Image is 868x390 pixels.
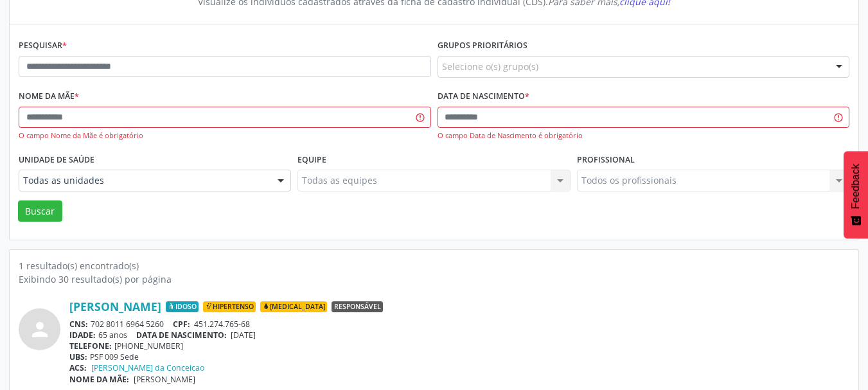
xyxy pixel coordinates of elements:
[19,150,94,170] label: Unidade de saúde
[28,318,51,341] i: person
[231,330,256,341] span: [DATE]
[577,150,635,170] label: Profissional
[23,174,265,187] span: Todas as unidades
[91,362,204,373] a: [PERSON_NAME] da Conceicao
[19,36,67,56] label: Pesquisar
[69,330,849,341] div: 65 anos
[332,301,383,313] span: Responsável
[203,301,256,313] span: Hipertenso
[260,301,327,313] span: [MEDICAL_DATA]
[69,341,112,351] span: TELEFONE:
[134,374,195,385] span: [PERSON_NAME]
[69,319,849,330] div: 702 8011 6964 5260
[438,36,527,56] label: Grupos prioritários
[69,374,129,385] span: NOME DA MÃE:
[173,319,190,330] span: CPF:
[19,259,849,272] div: 1 resultado(s) encontrado(s)
[194,319,250,330] span: 451.274.765-68
[69,330,96,341] span: IDADE:
[69,362,87,373] span: ACS:
[438,87,529,107] label: Data de nascimento
[19,272,849,286] div: Exibindo 30 resultado(s) por página
[18,200,62,222] button: Buscar
[166,301,199,313] span: Idoso
[69,299,161,314] a: [PERSON_NAME]
[844,151,868,238] button: Feedback - Mostrar pesquisa
[442,60,538,73] span: Selecione o(s) grupo(s)
[297,150,326,170] label: Equipe
[69,319,88,330] span: CNS:
[438,130,850,141] div: O campo Data de Nascimento é obrigatório
[19,87,79,107] label: Nome da mãe
[136,330,227,341] span: DATA DE NASCIMENTO:
[19,130,431,141] div: O campo Nome da Mãe é obrigatório
[69,351,87,362] span: UBS:
[69,341,849,351] div: [PHONE_NUMBER]
[69,351,849,362] div: PSF 009 Sede
[850,164,862,209] span: Feedback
